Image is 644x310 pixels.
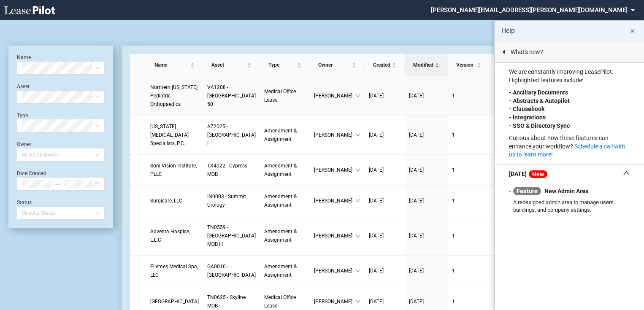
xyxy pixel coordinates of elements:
span: Owner [318,61,350,69]
span: Version [456,61,475,69]
a: [GEOGRAPHIC_DATA] [150,297,199,306]
span: Initial Draft [494,166,539,174]
a: [DATE] [409,166,444,174]
a: Medical Office Lease [264,293,306,310]
a: TN0559 - [GEOGRAPHIC_DATA] MOB III [207,223,256,248]
a: Amendment & Assignment [264,192,306,209]
label: Name [17,54,31,60]
label: Status [17,199,32,205]
span: [DATE] [409,198,424,204]
span: [PERSON_NAME] [314,131,355,139]
span: [PERSON_NAME] [314,297,355,306]
a: Amendment & Assignment [264,162,306,178]
span: Amendment & Assignment [264,163,297,177]
span: [PERSON_NAME] [314,197,355,205]
a: 1 [452,166,485,174]
span: Initial Draft [494,267,539,275]
a: Amendment & Assignment [264,127,306,143]
a: 1 [452,232,485,240]
a: [DATE] [369,197,400,205]
span: down [355,198,360,203]
span: [PERSON_NAME] [314,166,355,174]
a: [DATE] [409,92,444,100]
span: 1 [452,268,455,274]
span: 1 [452,299,455,305]
span: 1 [452,233,455,239]
span: Amendment & Assignment [264,194,297,208]
th: Name [146,54,203,76]
span: Soni Vision Institute, PLLC [150,163,197,177]
span: [DATE] [369,268,384,274]
th: Owner [310,54,365,76]
a: [DATE] [409,232,444,240]
span: TN0559 - Summit Medical Center MOB III [207,224,256,247]
span: down [355,299,360,304]
a: Adventa Hospice, L.L.C. [150,227,199,244]
span: Belmont University [150,299,199,305]
span: Amendment & Assignment [264,229,297,243]
a: Amendment & Assignment [264,227,306,244]
span: [DATE] [369,167,384,173]
span: Initial Draft [494,297,539,306]
span: 1 [452,167,455,173]
a: TN0625 - Skyline MOB [207,293,256,310]
span: [DATE] [369,299,384,305]
span: Northern Virginia Pediatric Orthopaedics [150,84,198,107]
span: down [355,233,360,238]
th: Version [448,54,490,76]
span: Name [154,61,189,69]
span: TN0625 - Skyline MOB [207,294,246,309]
a: [DATE] [369,232,400,240]
a: 1 [452,297,485,306]
span: GA0010 - Peachtree Dunwoody Medical Center [207,264,256,278]
a: [DATE] [409,131,444,139]
span: down [355,167,360,173]
a: 1 [452,267,485,275]
span: [DATE] [369,93,384,99]
span: swap-right [54,181,60,187]
span: down [355,93,360,98]
span: [DATE] [409,299,424,305]
a: [DATE] [369,131,400,139]
span: Initial Draft [494,131,539,139]
span: Surgicare, LLC [150,198,182,204]
span: Amendment & Assignment [264,128,297,142]
label: Date Created [17,170,46,176]
span: Amendment & Assignment [264,264,297,278]
a: [DATE] [409,267,444,275]
span: [PERSON_NAME] [314,92,355,100]
a: [DATE] [369,267,400,275]
span: 1 [452,132,455,138]
a: GA0010 - [GEOGRAPHIC_DATA] [207,262,256,279]
span: TX4022 - Cypress MOB [207,163,247,177]
th: Modified [405,54,448,76]
span: Medical Office Lease [264,89,296,103]
span: [PERSON_NAME] [314,232,355,240]
span: Arizona Glaucoma Specialists, P.C. [150,124,189,146]
span: AZ2025 - Medical Plaza I [207,124,256,146]
span: Modified [413,61,433,69]
label: Owner [17,141,31,147]
a: 1 [452,197,485,205]
span: 1 [452,198,455,204]
span: Adventa Hospice, L.L.C. [150,229,190,243]
a: [DATE] [369,166,400,174]
span: VA1208 - Yorktown 50 [207,84,256,107]
th: Created [365,54,405,76]
th: Type [260,54,310,76]
a: Ellemes Medical Spa, LLC [150,262,199,279]
th: Status [490,54,548,76]
span: IN0003 - Summit Urology [207,194,246,208]
span: to [54,181,60,187]
span: Initial Draft [494,92,539,100]
span: 1 [452,93,455,99]
span: Asset [211,61,246,69]
span: [DATE] [369,132,384,138]
span: Ellemes Medical Spa, LLC [150,264,198,278]
a: Medical Office Lease [264,87,306,104]
a: [DATE] [409,197,444,205]
span: [DATE] [409,132,424,138]
span: [DATE] [369,198,384,204]
span: Created [373,61,390,69]
span: Initial Draft [494,197,539,205]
